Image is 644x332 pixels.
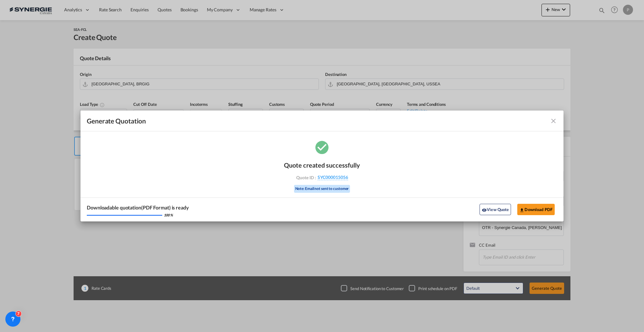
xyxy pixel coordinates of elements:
[517,204,555,215] button: Download PDF
[480,204,511,215] button: icon-eyeView Quote
[482,208,487,213] md-icon: icon-eye
[294,185,350,193] div: Note: Email not sent to customer
[314,139,330,155] md-icon: icon-checkbox-marked-circle
[318,175,348,180] span: SYC000015056
[286,175,358,180] div: Quote ID :
[87,204,189,211] div: Downloadable quotation(PDF Format) is ready
[519,208,525,213] md-icon: icon-download
[284,161,360,169] div: Quote created successfully
[87,117,146,125] span: Generate Quotation
[550,117,557,125] md-icon: icon-close fg-AAA8AD cursor m-0
[164,213,173,217] div: 100 %
[80,111,563,221] md-dialog: Generate Quotation Quote ...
